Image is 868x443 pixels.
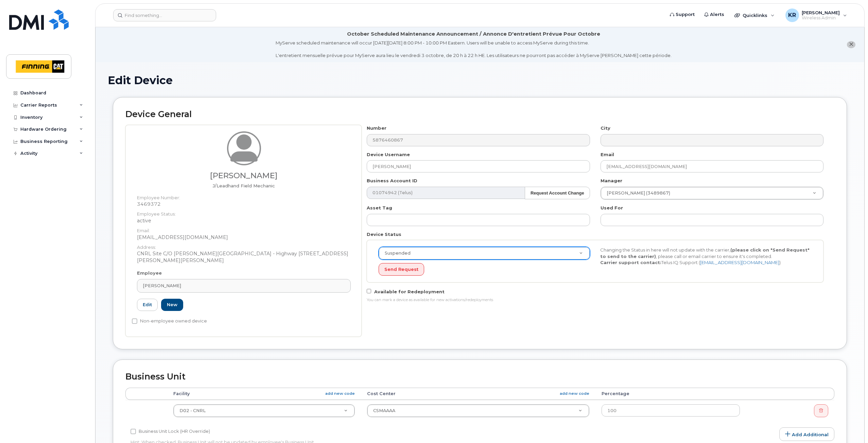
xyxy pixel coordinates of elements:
[379,263,424,276] button: Send Request
[601,205,623,211] label: Used For
[137,191,351,201] dt: Employee Number:
[137,270,162,276] label: Employee
[108,74,852,86] h1: Edit Device
[137,250,351,264] dd: CNRL Site C/O [PERSON_NAME][GEOGRAPHIC_DATA] - Highway [STREET_ADDRESS][PERSON_NAME][PERSON_NAME]
[601,151,614,158] label: Email
[132,318,137,324] input: Non-employee owned device
[600,260,661,265] strong: Carrier support contact:
[367,178,417,184] label: Business Account ID
[137,201,351,207] dd: 3469372
[137,207,351,217] dt: Employee Status:
[161,299,183,311] a: New
[379,247,590,259] a: Suspended
[367,205,392,211] label: Asset Tag
[779,427,834,441] a: Add Additional
[174,405,354,417] a: D02 - CNRL
[213,183,275,188] span: Job title
[137,217,351,224] dd: active
[700,260,779,265] a: [EMAIL_ADDRESS][DOMAIN_NAME]
[179,408,206,413] span: D02 - CNRL
[347,31,600,38] div: October Scheduled Maintenance Announcement / Annonce D'entretient Prévue Pour Octobre
[560,391,589,396] a: add new code
[603,190,670,196] span: [PERSON_NAME] (3489867)
[137,224,351,234] dt: Email:
[125,372,834,382] h2: Business Unit
[137,241,351,251] dt: Address:
[381,250,411,256] span: Suspended
[367,289,371,293] input: Available for Redeployment
[367,125,386,131] label: Number
[137,299,158,311] a: Edit
[131,427,210,436] label: Business Unit Lock (HR Override)
[361,388,595,400] th: Cost Center
[601,125,610,131] label: City
[374,289,445,294] span: Available for Redeployment
[367,405,589,417] a: CSMAAAA
[367,297,823,303] div: You can mark a device as available for new activations/redeployments
[131,429,136,434] input: Business Unit Lock (HR Override)
[373,408,395,413] span: CSMAAAA
[525,187,590,199] button: Request Account Change
[601,187,823,199] a: [PERSON_NAME] (3489867)
[531,190,584,196] strong: Request Account Change
[137,171,351,180] h3: [PERSON_NAME]
[367,231,401,238] label: Device Status
[601,178,622,184] label: Manager
[276,40,672,59] div: MyServe scheduled maintenance will occur [DATE][DATE] 8:00 PM - 10:00 PM Eastern. Users will be u...
[595,388,746,400] th: Percentage
[167,388,361,400] th: Facility
[137,234,351,241] dd: [EMAIL_ADDRESS][DOMAIN_NAME]
[143,282,181,289] span: [PERSON_NAME]
[600,247,810,259] strong: (please click on "Send Request" to send to the carrier)
[595,247,817,266] div: Changing the Status in here will not update with the carrier, , please call or email carrier to e...
[325,391,355,396] a: add new code
[137,279,351,293] a: [PERSON_NAME]
[367,151,410,158] label: Device Username
[132,317,207,325] label: Non-employee owned device
[125,110,834,119] h2: Device General
[847,41,855,48] button: close notification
